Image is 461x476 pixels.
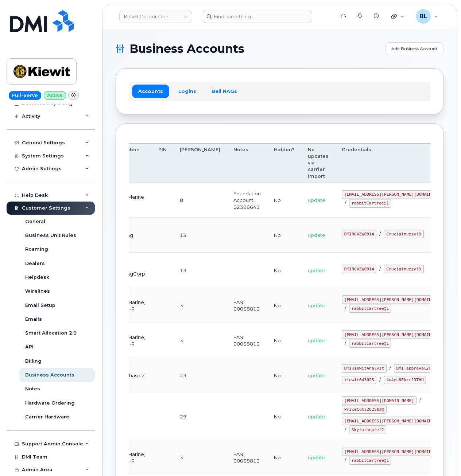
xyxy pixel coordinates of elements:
td: No [267,253,301,288]
span: / [390,365,391,371]
span: update [308,232,325,238]
span: / [379,266,381,272]
td: 29 [173,393,227,440]
span: / [379,376,381,382]
code: Crucialmuzzy!9 [384,265,423,273]
span: Business Accounts [129,43,244,54]
span: / [345,305,346,311]
code: [EMAIL_ADDRESS][PERSON_NAME][DOMAIN_NAME] [342,190,449,199]
th: No updates via carrier import [301,143,335,183]
code: rabbitCartree@1 [349,456,391,465]
code: rabbitCartree@1 [349,199,391,208]
span: / [345,426,346,432]
code: [EMAIL_ADDRESS][PERSON_NAME][DOMAIN_NAME] [342,330,449,339]
span: update [308,338,325,343]
a: Bell NAGs [205,85,243,98]
code: Crucialmuzzy!9 [384,230,423,238]
code: [EMAIL_ADDRESS][PERSON_NAME][DOMAIN_NAME] [342,448,449,456]
td: FAN: 00058813 [227,440,267,475]
td: No [267,183,301,218]
code: [EMAIL_ADDRESS][PERSON_NAME][DOMAIN_NAME] [342,295,449,304]
span: update [308,197,325,203]
a: Accounts [132,85,169,98]
th: PIN [152,143,173,183]
span: update [308,268,325,273]
td: No [267,440,301,475]
span: / [419,397,421,403]
a: Logins [172,85,202,98]
td: 13 [173,218,227,253]
td: No [267,393,301,440]
td: FAN: 00058813 [227,288,267,323]
th: [PERSON_NAME] [173,143,227,183]
code: PriceCuts2025$#@ [342,405,387,414]
code: kiewit043025 [342,376,376,385]
a: Add Business Account [385,42,444,55]
td: 13 [173,253,227,288]
th: Credentials [335,143,456,183]
code: DMI.approval2026!! [394,364,443,373]
code: DMIKiewitAnalyst [342,364,387,373]
td: 3 [173,323,227,358]
code: 4u4eL8Ekzr?DTHU [384,376,426,385]
td: No [267,218,301,253]
td: No [267,288,301,323]
th: Hidden? [267,143,301,183]
code: rabbitCartree@1 [349,339,391,348]
iframe: Messenger Launcher [429,444,456,471]
td: 8 [173,183,227,218]
span: update [308,372,325,378]
code: [EMAIL_ADDRESS][PERSON_NAME][DOMAIN_NAME] [342,417,449,425]
td: 3 [173,440,227,475]
span: update [308,303,325,308]
code: DMINCVZW0814 [342,230,376,238]
td: 3 [173,288,227,323]
code: [EMAIL_ADDRESS][DOMAIN_NAME] [342,396,417,405]
code: rabbitCartree@1 [349,304,391,313]
code: DMINCVZW0814 [342,265,376,273]
td: FAN: 00058813 [227,323,267,358]
th: Notes [227,143,267,183]
td: Foundation Account: 02396641 [227,183,267,218]
code: Skyinthepie!2 [349,425,386,434]
td: 23 [173,358,227,393]
span: update [308,414,325,420]
span: / [345,200,346,206]
span: update [308,454,325,460]
td: No [267,358,301,393]
span: / [379,231,381,237]
span: / [345,457,346,463]
span: / [345,340,346,346]
td: No [267,323,301,358]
